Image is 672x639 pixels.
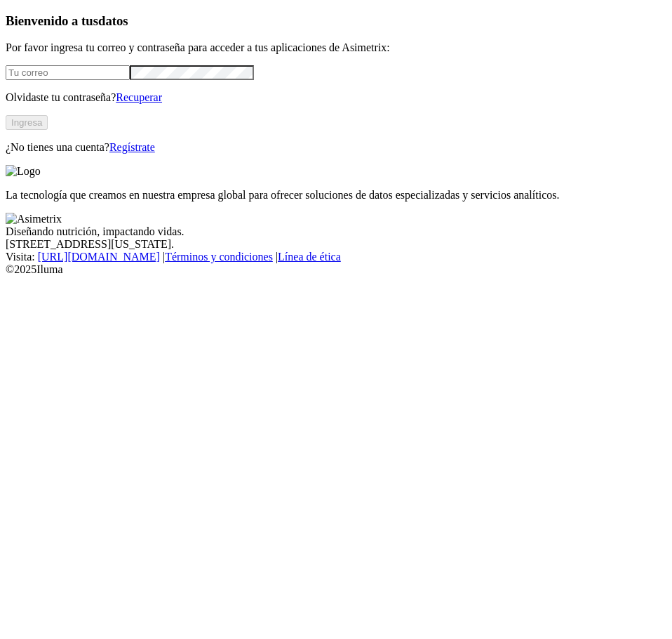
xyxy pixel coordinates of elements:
a: [URL][DOMAIN_NAME] [38,251,160,263]
div: Diseñando nutrición, impactando vidas. [6,225,666,238]
div: [STREET_ADDRESS][US_STATE]. [6,238,666,251]
span: datos [98,13,128,28]
img: Logo [6,165,41,178]
img: Asimetrix [6,213,62,225]
p: Olvidaste tu contraseña? [6,91,666,104]
div: © 2025 Iluma [6,263,666,276]
p: La tecnología que creamos en nuestra empresa global para ofrecer soluciones de datos especializad... [6,189,666,202]
p: Por favor ingresa tu correo y contraseña para acceder a tus aplicaciones de Asimetrix: [6,41,666,54]
a: Términos y condiciones [165,251,273,263]
h3: Bienvenido a tus [6,13,666,29]
a: Recuperar [116,91,162,103]
div: Visita : | | [6,251,666,263]
input: Tu correo [6,65,130,80]
a: Línea de ética [278,251,341,263]
a: Regístrate [109,141,155,153]
button: Ingresa [6,115,48,130]
p: ¿No tienes una cuenta? [6,141,666,154]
